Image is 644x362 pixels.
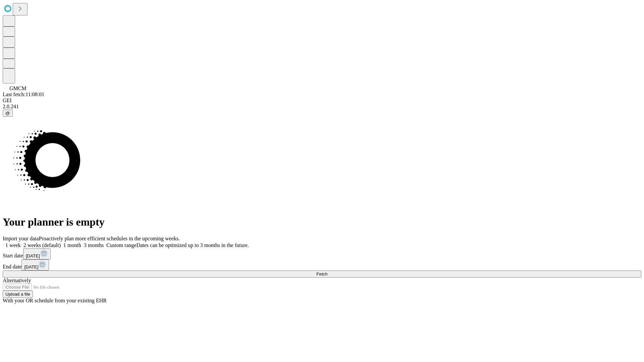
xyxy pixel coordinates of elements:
[9,85,26,91] span: GMCM
[3,216,641,228] h1: Your planner is empty
[3,104,641,110] div: 2.0.241
[23,248,51,259] button: [DATE]
[3,236,39,241] span: Import your data
[84,242,104,248] span: 3 months
[24,264,38,269] span: [DATE]
[3,259,641,270] div: End date
[5,242,21,248] span: 1 week
[316,271,327,277] span: Fetch
[63,242,81,248] span: 1 month
[106,242,136,248] span: Custom range
[3,248,641,259] div: Start date
[3,298,107,303] span: With your OR schedule from your existing EHR
[3,270,641,278] button: Fetch
[23,242,61,248] span: 2 weeks (default)
[5,111,10,116] span: @
[3,110,13,117] button: @
[26,253,40,258] span: [DATE]
[3,92,44,97] span: Last fetch: 11:08:01
[137,242,249,248] span: Dates can be optimized up to 3 months in the future.
[3,98,641,104] div: GEI
[21,259,49,270] button: [DATE]
[39,236,180,241] span: Proactively plan more efficient schedules in the upcoming weeks.
[3,291,33,298] button: Upload a file
[3,278,31,283] span: Alternatively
